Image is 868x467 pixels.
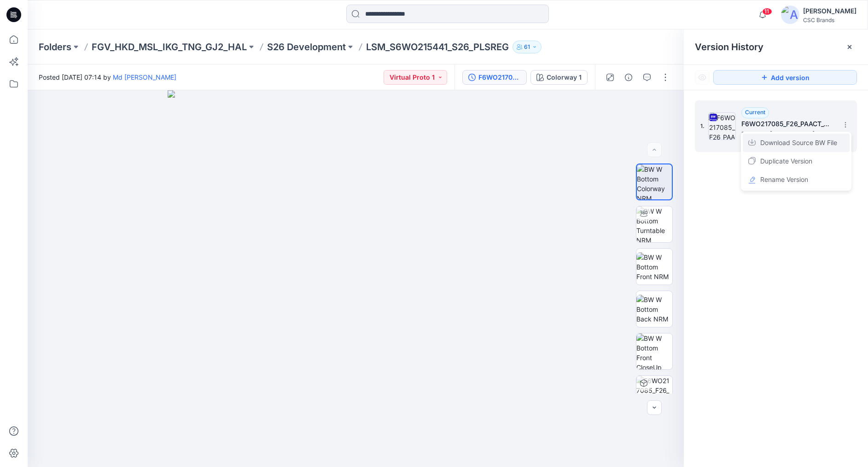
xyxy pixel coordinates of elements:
button: Close [846,43,853,51]
span: Rename Version [760,174,808,185]
span: 1. [700,122,705,130]
button: F6WO217085_F26_PAACT_VP1 [462,70,527,85]
a: S26 Development [267,41,346,53]
p: LSM_S6WO215441_S26_PLSREG [366,41,509,53]
span: Version History [695,41,763,53]
h5: F6WO217085_F26_PAACT_VP1 [741,118,833,129]
img: BW W Bottom Colorway NRM [637,164,672,199]
span: 11 [762,8,772,15]
img: F6WO217085_F26_PAACT_VP1 Colorway 1 [636,376,672,412]
span: Posted by: Md Mawdud [741,129,833,139]
span: Duplicate Version [760,156,812,167]
button: Show Hidden Versions [695,70,710,85]
div: F6WO217085_F26_PAACT_VP1 [478,72,521,82]
img: BW W Bottom Turntable NRM [636,206,672,242]
p: 61 [524,42,530,52]
span: Download Source BW File [760,137,837,148]
img: BW W Bottom Front NRM [636,252,672,281]
div: [PERSON_NAME] [803,6,856,17]
button: Add version [713,70,857,85]
button: Colorway 1 [530,70,588,85]
img: eyJhbGciOiJIUzI1NiIsImtpZCI6IjAiLCJzbHQiOiJzZXMiLCJ0eXAiOiJKV1QifQ.eyJkYXRhIjp7InR5cGUiOiJzdG9yYW... [168,90,544,467]
img: BW W Bottom Front CloseUp NRM [636,333,672,369]
a: Folders [39,41,71,53]
img: BW W Bottom Back NRM [636,295,672,324]
div: Colorway 1 [547,72,582,82]
img: F6WO217085_F26_PAACT_VP1 [708,112,736,140]
a: FGV_HKD_MSL_IKG_TNG_GJ2_HAL [92,41,247,53]
button: 61 [513,41,542,53]
img: avatar [781,6,799,24]
div: CSC Brands [803,17,856,23]
span: Current [745,109,765,116]
button: Details [621,70,636,85]
span: Posted [DATE] 07:14 by [39,72,176,82]
a: Md [PERSON_NAME] [113,73,176,81]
